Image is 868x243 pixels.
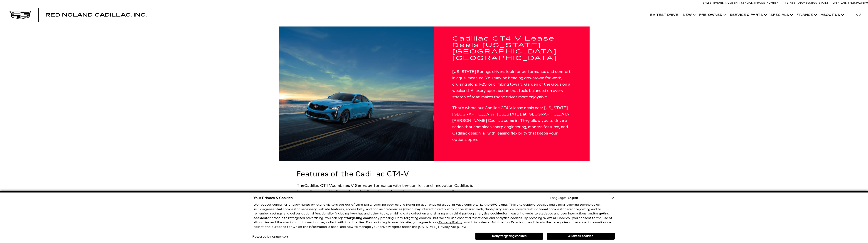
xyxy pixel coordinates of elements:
[267,207,295,211] strong: essential cookies
[252,235,288,238] div: Powered by
[547,233,615,240] button: Allow all cookies
[452,105,571,143] p: That’s where our Cadillac CT4-V lease deals near [US_STATE][GEOGRAPHIC_DATA], [US_STATE], at [GEO...
[45,13,147,17] a: Red Noland Cadillac, Inc.
[531,207,561,211] strong: functional cookies
[833,1,848,4] span: Open [DATE]
[304,183,332,188] a: Cadillac CT4-V
[253,195,293,201] span: Your Privacy & Cookies
[818,6,845,24] a: About Us
[297,183,475,208] p: The combines V-Series performance with the comfort and innovation Cadillac is known for. Availabl...
[740,2,781,4] a: Service: [PHONE_NUMBER]
[279,26,434,161] img: Cadillac CT4-V Lease Deals Colorado Springs CO
[713,1,738,4] span: [PHONE_NUMBER]
[703,1,712,4] span: Sales:
[272,236,288,238] a: ComplyAuto
[297,170,475,178] h2: Features of the Cadillac CT4-V
[452,69,571,100] p: [US_STATE] Springs drivers look for performance and comfort in equal measure. You may be heading ...
[856,1,868,4] span: 9 AM-6 PM
[9,11,32,19] img: Cadillac Dark Logo with Cadillac White Text
[45,12,147,18] span: Red Noland Cadillac, Inc.
[697,6,728,24] a: Pre-Owned
[754,1,780,4] span: [PHONE_NUMBER]
[728,6,768,24] a: Service & Parts
[703,2,740,4] a: Sales: [PHONE_NUMBER]
[491,221,526,224] strong: Arbitration Provision
[438,221,462,224] a: Privacy Policy
[785,1,828,4] a: [STREET_ADDRESS][US_STATE]
[475,233,543,240] button: Deny targeting cookies
[648,6,681,24] a: EV Test Drive
[475,212,503,215] strong: analytics cookies
[550,197,566,200] div: Language:
[253,212,609,220] strong: targeting cookies
[848,1,856,4] span: Sales:
[768,6,794,24] a: Specials
[452,36,571,62] h1: Cadillac CT4-V Lease Deals [US_STATE][GEOGRAPHIC_DATA] [GEOGRAPHIC_DATA]
[794,6,818,24] a: Finance
[681,6,697,24] a: New
[741,1,754,4] span: Service:
[253,203,615,229] p: We respect consumer privacy rights by letting visitors opt out of third-party tracking cookies an...
[567,196,615,200] select: Language Select
[347,216,376,220] strong: targeting cookies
